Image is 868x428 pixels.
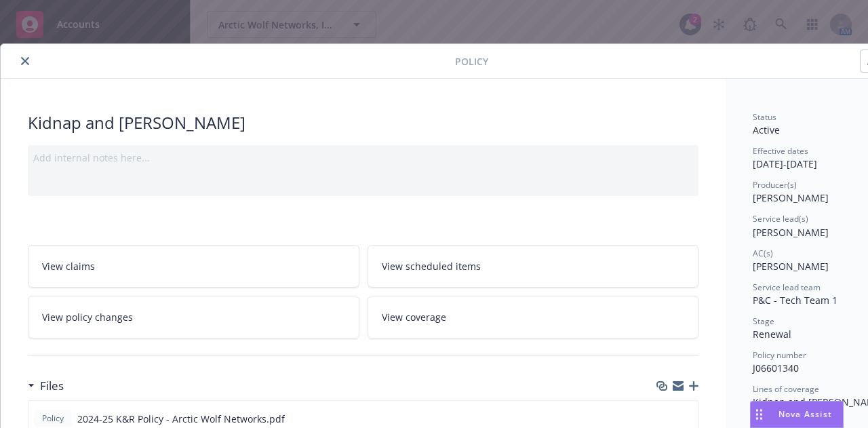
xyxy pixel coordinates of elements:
[753,226,829,239] span: [PERSON_NAME]
[753,315,774,327] span: Stage
[753,260,829,273] span: [PERSON_NAME]
[753,145,808,157] span: Effective dates
[753,123,780,136] span: Active
[28,296,359,338] a: View policy changes
[753,328,791,341] span: Renewal
[382,310,446,324] span: View coverage
[750,401,844,428] button: Nova Assist
[753,111,776,123] span: Status
[753,191,829,204] span: [PERSON_NAME]
[680,412,692,426] button: preview file
[368,296,699,338] a: View coverage
[751,402,768,427] div: Drag to move
[382,259,481,273] span: View scheduled items
[28,245,359,288] a: View claims
[17,53,33,69] button: close
[368,245,699,288] a: View scheduled items
[753,248,773,259] span: AC(s)
[778,408,832,420] span: Nova Assist
[33,151,693,165] div: Add internal notes here...
[40,377,64,395] h3: Files
[753,179,797,191] span: Producer(s)
[658,412,669,426] button: download file
[753,362,799,374] span: J06601340
[28,111,698,134] div: Kidnap and [PERSON_NAME]
[753,281,821,293] span: Service lead team
[77,412,285,426] span: 2024-25 K&R Policy - Arctic Wolf Networks.pdf
[753,349,806,361] span: Policy number
[42,259,95,273] span: View claims
[28,377,64,395] div: Files
[455,54,488,69] span: Policy
[753,383,819,395] span: Lines of coverage
[39,412,66,425] span: Policy
[42,310,133,324] span: View policy changes
[753,213,808,225] span: Service lead(s)
[753,294,837,307] span: P&C - Tech Team 1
